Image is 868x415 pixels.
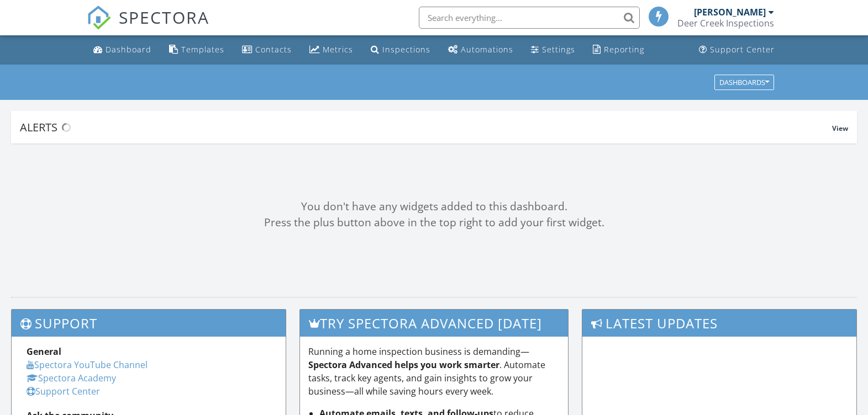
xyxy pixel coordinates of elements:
[323,44,353,55] div: Metrics
[710,44,775,55] div: Support Center
[832,124,848,133] span: View
[695,40,779,60] a: Support Center
[382,44,430,55] div: Inspections
[719,78,769,86] div: Dashboards
[27,359,148,371] a: Spectora YouTube Channel
[89,40,156,60] a: Dashboard
[308,345,559,398] p: Running a home inspection business is demanding— . Automate tasks, track key agents, and gain ins...
[677,18,774,29] div: Deer Creek Inspections
[238,40,296,60] a: Contacts
[305,40,357,60] a: Metrics
[11,215,857,231] div: Press the plus button above in the top right to add your first widget.
[444,40,518,60] a: Automations (Basic)
[714,75,774,90] button: Dashboards
[87,6,111,30] img: The Best Home Inspection Software - Spectora
[694,7,766,18] div: [PERSON_NAME]
[604,44,644,55] div: Reporting
[11,199,857,215] div: You don't have any widgets added to this dashboard.
[255,44,292,55] div: Contacts
[119,6,209,29] span: SPECTORA
[12,310,286,337] h3: Support
[419,7,640,29] input: Search everything...
[527,40,580,60] a: Settings
[461,44,513,55] div: Automations
[87,15,209,38] a: SPECTORA
[20,120,832,135] div: Alerts
[165,40,229,60] a: Templates
[27,385,100,397] a: Support Center
[300,310,567,337] h3: Try spectora advanced [DATE]
[181,44,224,55] div: Templates
[27,345,61,358] strong: General
[27,372,116,384] a: Spectora Academy
[308,359,499,371] strong: Spectora Advanced helps you work smarter
[582,310,856,337] h3: Latest Updates
[366,40,435,60] a: Inspections
[542,44,575,55] div: Settings
[588,40,649,60] a: Reporting
[106,44,151,55] div: Dashboard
